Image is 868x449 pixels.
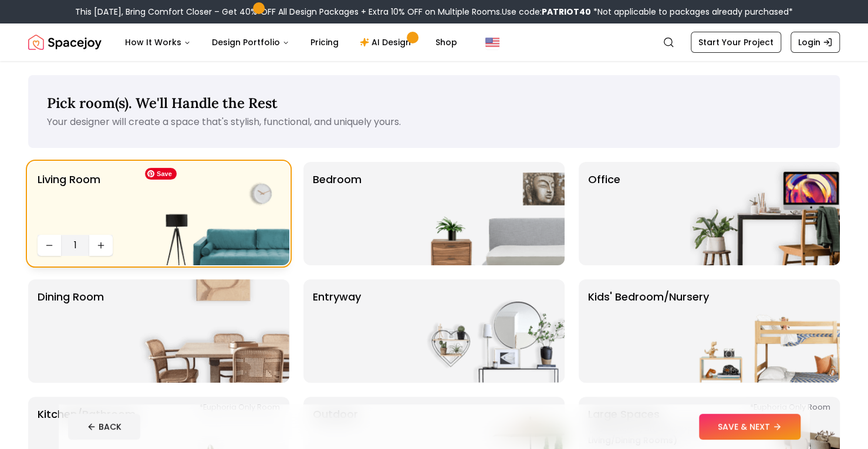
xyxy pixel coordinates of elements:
[791,32,840,53] a: Login
[414,162,565,265] img: Bedroom
[145,168,177,180] span: Save
[502,6,591,18] span: Use code:
[588,171,620,256] p: Office
[68,414,140,440] button: BACK
[47,115,821,129] p: Your designer will create a space that's stylish, functional, and uniquely yours.
[690,162,840,265] img: Office
[313,289,361,373] p: entryway
[28,31,102,54] img: Spacejoy Logo
[139,279,289,383] img: Dining Room
[139,162,289,265] img: Living Room
[116,31,467,54] nav: Main
[38,171,100,230] p: Living Room
[66,238,85,252] span: 1
[350,31,424,54] a: AI Design
[485,35,499,49] img: United States
[414,279,565,383] img: entryway
[38,235,61,256] button: Decrease quantity
[89,235,113,256] button: Increase quantity
[301,31,348,54] a: Pricing
[426,31,467,54] a: Shop
[75,6,793,18] div: This [DATE], Bring Comfort Closer – Get 40% OFF All Design Packages + Extra 10% OFF on Multiple R...
[202,31,299,54] button: Design Portfolio
[116,31,200,54] button: How It Works
[38,289,104,373] p: Dining Room
[591,6,793,18] span: *Not applicable to packages already purchased*
[28,23,840,61] nav: Global
[47,94,278,112] span: Pick room(s). We'll Handle the Rest
[313,171,362,256] p: Bedroom
[699,414,801,440] button: SAVE & NEXT
[691,32,781,53] a: Start Your Project
[542,6,591,18] b: PATRIOT40
[690,279,840,383] img: Kids' Bedroom/Nursery
[588,289,709,373] p: Kids' Bedroom/Nursery
[28,31,102,54] a: Spacejoy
